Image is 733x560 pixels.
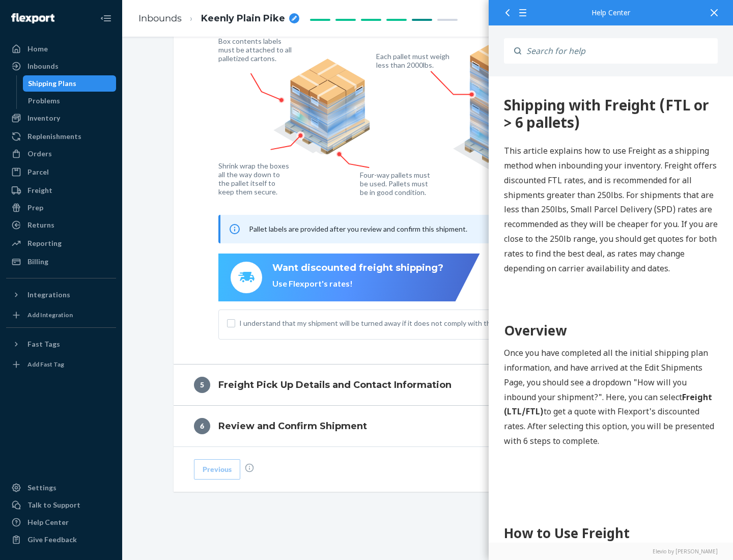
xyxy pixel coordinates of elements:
[15,244,229,264] h1: Overview
[201,12,285,25] span: Keenly Plain Pike
[11,13,54,23] img: Flexport logo
[174,365,683,405] button: 5Freight Pick Up Details and Contact Information
[218,37,294,63] figcaption: Box contents labels must be attached to all palletized cartons.
[24,7,45,16] span: Chat
[27,311,73,319] div: Add Integration
[6,146,116,162] a: Orders
[194,377,210,393] div: 5
[272,262,443,275] div: Want discounted freight shipping?
[6,217,116,233] a: Returns
[27,61,59,71] div: Inbounds
[27,44,48,54] div: Home
[6,356,116,373] a: Add Fast Tag
[27,185,52,195] div: Freight
[218,419,367,433] h4: Review and Confirm Shipment
[376,52,452,69] figcaption: Each pallet must weigh less than 2000lbs.
[6,110,116,126] a: Inventory
[6,531,116,548] button: Give Feedback
[27,360,64,369] div: Add Fast Tag
[28,96,60,106] div: Problems
[23,75,117,92] a: Shipping Plans
[6,307,116,323] a: Add Integration
[6,514,116,530] a: Help Center
[360,171,431,197] figcaption: Four-way pallets must be used. Pallets must be in good condition.
[15,67,229,199] p: This article explains how to use Freight as a shipping method when inbounding your inventory. Fre...
[96,8,116,29] button: Close Navigation
[27,290,70,300] div: Integrations
[6,182,116,199] a: Freight
[27,113,60,123] div: Inventory
[6,41,116,57] a: Home
[504,548,718,555] a: Elevio by [PERSON_NAME]
[6,235,116,251] a: Reporting
[15,269,229,372] p: Once you have completed all the initial shipping plan information, and have arrived at the Edit S...
[27,535,77,545] div: Give Feedback
[27,257,48,267] div: Billing
[6,200,116,216] a: Prep
[15,20,229,54] div: 360 Shipping with Freight (FTL or > 6 pallets)
[23,93,117,109] a: Problems
[272,278,443,290] div: Use Flexport's rates!
[194,418,210,434] div: 6
[15,477,229,495] h2: Step 1: Boxes and Labels
[249,225,467,233] span: Pallet labels are provided after you review and confirm this shipment.
[27,131,81,142] div: Replenishments
[15,447,229,467] h1: How to Use Freight
[504,9,718,16] div: Help Center
[27,517,69,527] div: Help Center
[6,164,116,180] a: Parcel
[6,336,116,352] button: Fast Tags
[521,38,718,64] input: Search
[27,167,49,177] div: Parcel
[6,254,116,270] a: Billing
[227,319,235,327] input: I understand that my shipment will be turned away if it does not comply with the above guidelines.
[6,497,116,513] button: Talk to Support
[130,4,307,34] ol: breadcrumbs
[218,161,291,196] figcaption: Shrink wrap the boxes all the way down to the pallet itself to keep them secure.
[6,128,116,145] a: Replenishments
[6,287,116,303] button: Integrations
[218,378,452,391] h4: Freight Pick Up Details and Contact Information
[6,480,116,496] a: Settings
[27,500,80,510] div: Talk to Support
[27,220,54,230] div: Returns
[194,459,240,480] button: Previous
[27,339,60,349] div: Fast Tags
[138,13,182,24] a: Inbounds
[27,149,52,159] div: Orders
[27,238,62,248] div: Reporting
[28,78,76,89] div: Shipping Plans
[174,406,683,446] button: 6Review and Confirm Shipment
[6,58,116,74] a: Inbounds
[27,483,57,493] div: Settings
[239,318,629,328] span: I understand that my shipment will be turned away if it does not comply with the above guidelines.
[27,203,43,213] div: Prep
